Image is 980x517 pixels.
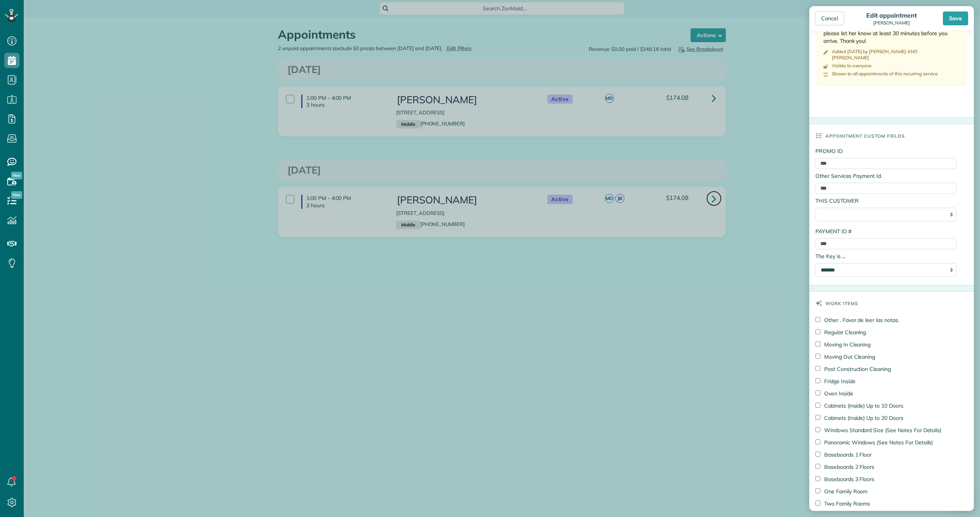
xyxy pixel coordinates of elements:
[864,11,919,19] div: Edit appointment
[815,415,820,420] input: Cabinets (Inside) Up to 20 Doors
[825,124,905,147] h3: Appointment custom fields
[815,378,820,383] input: Fridge Inside
[815,488,820,493] input: One Family Room
[823,22,951,45] div: Please call customer at [PHONE_NUMBER] and please let her know at least 30 minutes before you arr...
[815,341,820,346] input: Moving In Cleaning
[815,390,853,397] label: Oven Inside
[815,439,933,446] label: Panoramic Windows (See Notes For Details)
[815,402,903,410] label: Cabinets (Inside) Up to 10 Doors
[815,353,875,361] label: Moving Out Cleaning
[832,49,918,60] time: Added [DATE] by [PERSON_NAME] AND [PERSON_NAME]
[815,414,903,422] label: Cabinets (Inside) Up to 20 Doors
[815,197,957,205] label: THIS CUSTOMER
[832,63,872,69] div: Visible to everyone
[815,228,851,235] label: PAYMENT ID #
[815,501,820,506] input: Two Family Rooms
[815,317,820,322] input: Other . Favor de leer las notas.
[815,366,820,371] input: Post Construction Cleaning
[815,500,870,507] label: Two Family Rooms
[815,476,820,481] input: Baseboards 3 Floors
[815,427,820,432] input: Windows Standard Size (See Notes For Details)
[815,252,957,260] label: The Key is ...
[815,365,891,373] label: Post Construction Cleaning
[815,172,882,180] label: Other Services Payment Id.
[815,316,899,324] label: Other . Favor de leer las notas.
[815,464,820,469] input: Baseboards 2 Floors
[815,354,820,359] input: Moving Out Cleaning
[815,11,844,25] div: Cancel
[825,292,858,315] h3: Work items
[11,172,22,179] span: New
[815,403,820,408] input: Cabinets (Inside) Up to 10 Doors
[864,20,919,26] div: [PERSON_NAME]
[815,439,820,444] input: Panoramic Windows (See Notes For Details)
[11,191,22,199] span: New
[815,488,867,495] label: One Family Room
[815,426,941,434] label: Windows Standard Size (See Notes For Details)
[815,147,843,155] label: PROMO ID
[815,377,856,385] label: Fridge Inside
[832,71,938,77] div: Shown to all appointments of this recurring service
[815,390,820,395] input: Oven Inside
[815,452,820,457] input: Baseboards 1 Floor
[815,341,871,348] label: Moving In Cleaning
[815,329,820,334] input: Regular Cleaning
[815,475,874,483] label: Baseboards 3 Floors
[815,328,866,336] label: Regular Cleaning
[943,11,968,25] div: Save
[815,451,872,458] label: Baseboards 1 Floor
[815,463,874,471] label: Baseboards 2 Floors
